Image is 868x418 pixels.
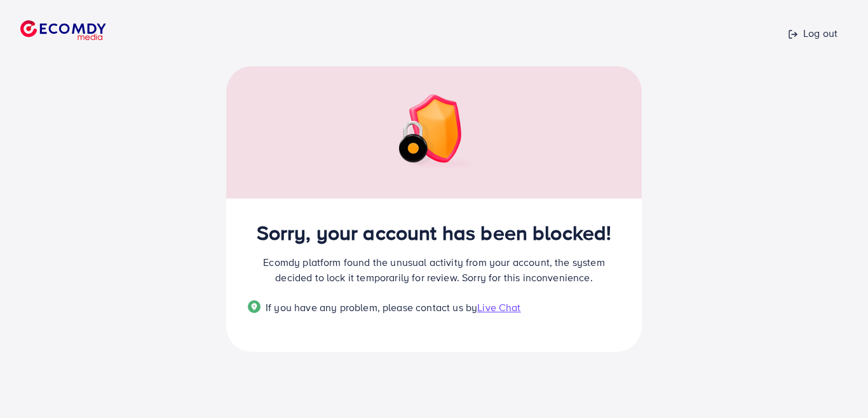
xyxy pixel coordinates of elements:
img: img [389,94,479,171]
img: logo [20,20,106,40]
img: Popup guide [248,300,261,313]
iframe: Chat [814,361,858,408]
p: Log out [788,25,837,41]
span: Live Chat [477,300,520,314]
p: Ecomdy platform found the unusual activity from your account, the system decided to lock it tempo... [248,254,620,285]
a: logo [10,5,159,55]
span: If you have any problem, please contact us by [266,300,477,314]
h2: Sorry, your account has been blocked! [248,220,620,244]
